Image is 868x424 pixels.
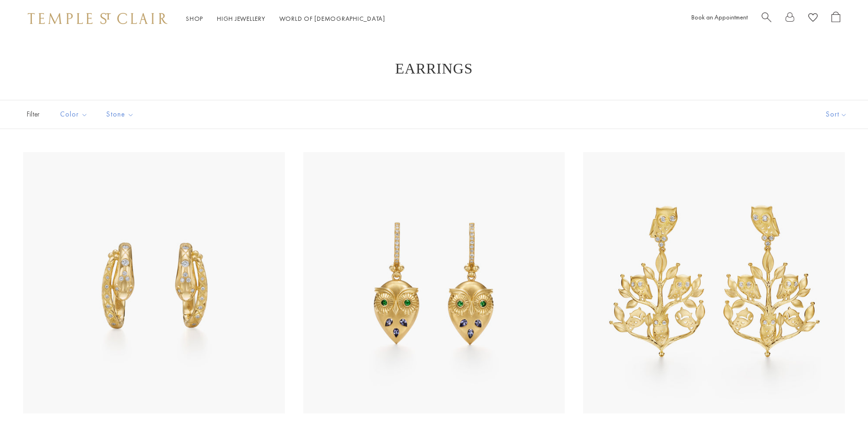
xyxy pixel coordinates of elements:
nav: Main navigation [186,13,385,25]
button: Stone [99,104,141,125]
img: Temple St. Clair [28,13,167,24]
button: Show sort by [805,100,868,129]
h1: Earrings [37,60,831,77]
a: High JewelleryHigh Jewellery [217,14,265,23]
span: Color [55,109,95,120]
a: ShopShop [186,14,203,23]
a: View Wishlist [808,12,818,26]
img: E36887-OWLTZTG [303,152,565,414]
img: 18K Delphi Serpent Hoops [23,152,285,414]
a: E36887-OWLTZTGE36887-OWLTZTG [303,152,565,414]
a: E31811-OWLWOOD18K Owlwood Earrings [583,152,845,414]
iframe: Gorgias live chat messenger [822,381,859,415]
a: 18K Delphi Serpent Hoops18K Delphi Serpent Hoops [23,152,285,414]
span: Stone [102,109,141,120]
a: Book an Appointment [691,13,748,21]
button: Color [53,104,95,125]
a: World of [DEMOGRAPHIC_DATA]World of [DEMOGRAPHIC_DATA] [279,14,385,23]
a: Search [762,12,771,26]
img: 18K Owlwood Earrings [583,152,845,414]
a: Open Shopping Bag [831,12,840,26]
